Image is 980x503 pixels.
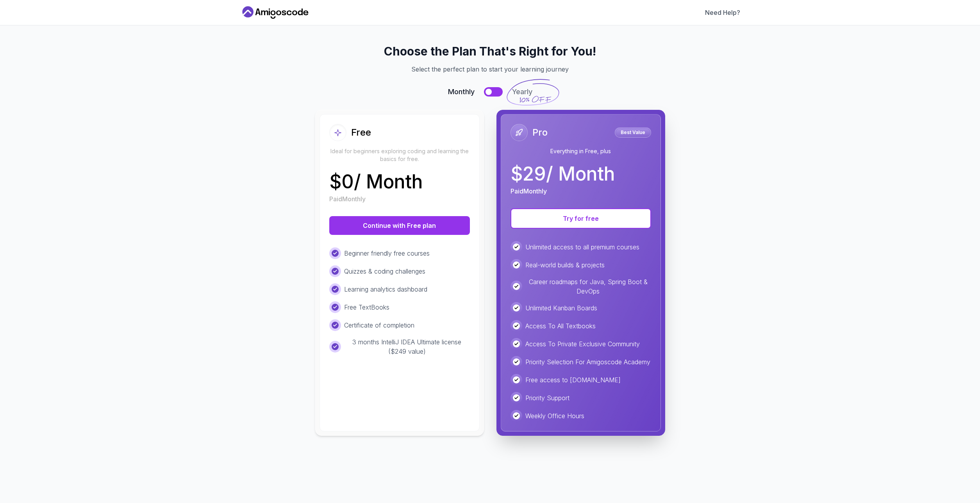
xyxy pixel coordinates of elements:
p: Learning analytics dashboard [344,285,427,294]
p: Everything in Free, plus [511,147,651,155]
p: Quizzes & coding challenges [344,267,425,276]
p: Priority Support [525,393,569,403]
p: Access To All Textbooks [525,321,596,331]
p: Beginner friendly free courses [344,249,430,258]
p: Unlimited access to all premium courses [525,242,639,252]
p: Real-world builds & projects [525,260,605,270]
button: Try for free [511,208,651,229]
p: Certificate of completion [344,320,414,330]
p: $ 0 / Month [329,172,423,191]
p: Select the perfect plan to start your learning journey [250,64,731,74]
h2: Choose the Plan That's Right for You! [250,44,731,58]
p: Unlimited Kanban Boards [525,303,597,313]
p: Access To Private Exclusive Community [525,339,640,349]
p: $ 29 / Month [511,165,615,183]
span: Monthly [448,86,475,97]
p: Paid Monthly [511,186,547,196]
p: Weekly Office Hours [525,411,584,421]
p: Best Value [616,129,650,136]
p: Free TextBooks [344,303,389,312]
p: Ideal for beginners exploring coding and learning the basics for free. [329,147,470,163]
p: 3 months IntelliJ IDEA Ultimate license ($249 value) [344,337,470,356]
h2: Free [351,126,371,139]
p: Free access to [DOMAIN_NAME] [525,375,621,385]
h2: Pro [532,126,548,139]
p: Paid Monthly [329,194,366,204]
button: Continue with Free plan [329,216,470,235]
a: Need Help? [705,8,740,17]
p: Career roadmaps for Java, Spring Boot & DevOps [525,277,651,296]
p: Priority Selection For Amigoscode Academy [525,357,650,367]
